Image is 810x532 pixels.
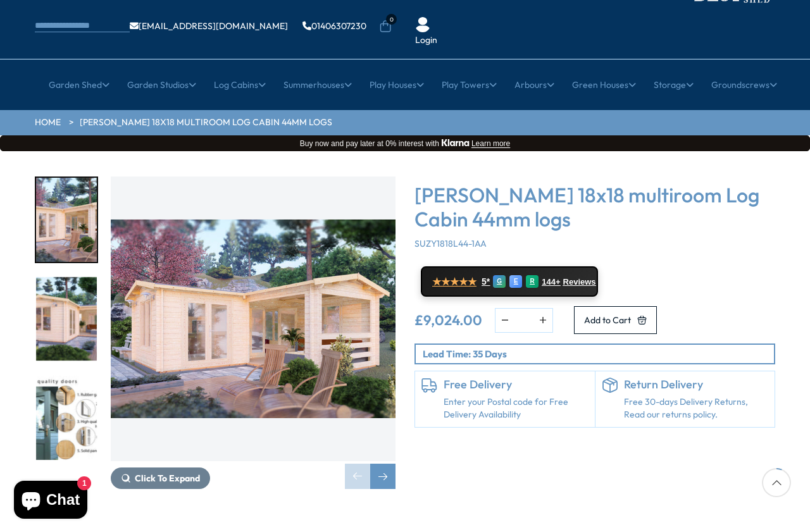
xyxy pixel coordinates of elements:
[111,176,396,489] div: 1 / 7
[35,176,98,263] div: 1 / 7
[421,266,598,297] a: ★★★★★ 5* G E R 144+ Reviews
[624,378,769,392] h6: Return Delivery
[414,238,487,249] span: SUZY1818L44-1AA
[10,481,91,522] inbox-online-store-chat: Shopify online store chat
[574,306,657,334] button: Add to Cart
[444,396,589,421] a: Enter your Postal code for Free Delivery Availability
[386,14,397,25] span: 0
[415,34,437,47] a: Login
[111,176,396,461] img: Shire Suzy 18x18 multiroom Log Cabin 44mm logs - Best Shed
[563,277,596,287] span: Reviews
[526,275,539,288] div: R
[214,69,266,101] a: Log Cabins
[654,69,694,101] a: Storage
[36,277,97,361] img: Suzy3_2x6-2_5S31896-2_64732b6d-1a30-4d9b-a8b3-4f3a95d206a5_200x200.jpg
[35,116,61,129] a: HOME
[135,473,200,484] span: Click To Expand
[370,464,396,489] div: Next slide
[493,275,506,288] div: G
[432,276,477,288] span: ★★★★★
[423,347,774,361] p: Lead Time: 35 Days
[111,467,210,489] button: Click To Expand
[444,378,589,392] h6: Free Delivery
[80,116,332,129] a: [PERSON_NAME] 18x18 multiroom Log Cabin 44mm logs
[572,69,636,101] a: Green Houses
[283,69,352,101] a: Summerhouses
[414,313,482,327] ins: £9,024.00
[35,374,98,461] div: 3 / 7
[49,69,109,101] a: Garden Shed
[442,69,497,101] a: Play Towers
[345,464,370,489] div: Previous slide
[414,183,775,232] h3: [PERSON_NAME] 18x18 multiroom Log Cabin 44mm logs
[542,277,560,287] span: 144+
[35,276,98,362] div: 2 / 7
[624,396,769,421] p: Free 30-days Delivery Returns, Read our returns policy.
[127,69,196,101] a: Garden Studios
[36,178,97,262] img: Suzy3_2x6-2_5S31896-1_f0f3b787-e36b-4efa-959a-148785adcb0b_200x200.jpg
[302,22,366,30] a: 01406307230
[584,316,631,325] span: Add to Cart
[130,22,288,30] a: [EMAIL_ADDRESS][DOMAIN_NAME]
[415,17,430,32] img: User Icon
[379,20,392,33] a: 0
[711,69,777,101] a: Groundscrews
[370,69,424,101] a: Play Houses
[36,376,97,460] img: Premiumqualitydoors_3_f0c32a75-f7e9-4cfe-976d-db3d5c21df21_200x200.jpg
[514,69,554,101] a: Arbours
[509,275,522,288] div: E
